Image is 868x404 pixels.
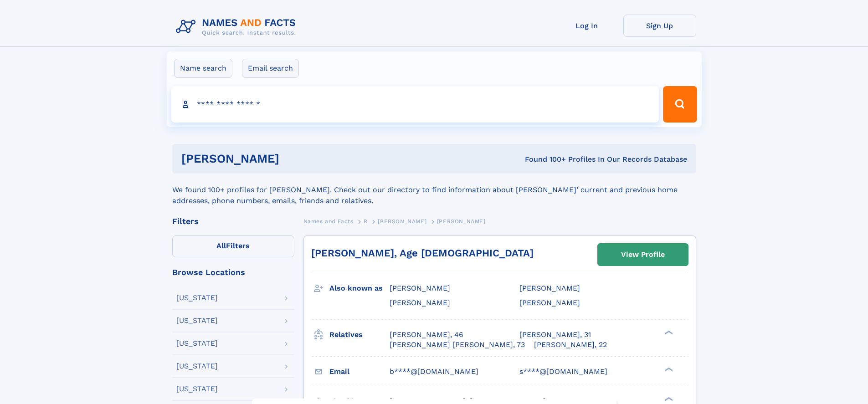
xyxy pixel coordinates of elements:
[663,86,697,123] button: Search Button
[519,284,580,292] span: [PERSON_NAME]
[550,15,623,37] a: Log In
[311,247,534,259] a: [PERSON_NAME], Age [DEMOGRAPHIC_DATA]
[181,153,402,164] h1: [PERSON_NAME]
[663,396,673,402] div: ❯
[176,363,218,370] div: [US_STATE]
[171,86,659,123] input: search input
[176,385,218,393] div: [US_STATE]
[390,340,525,350] a: [PERSON_NAME] [PERSON_NAME], 73
[623,15,696,37] a: Sign Up
[390,330,463,340] a: [PERSON_NAME], 46
[598,244,688,266] a: View Profile
[663,329,673,335] div: ❯
[176,317,218,324] div: [US_STATE]
[329,281,390,296] h3: Also known as
[364,215,368,227] a: R
[378,218,426,225] span: [PERSON_NAME]
[402,154,687,164] div: Found 100+ Profiles In Our Records Database
[621,244,665,265] div: View Profile
[534,340,607,350] a: [PERSON_NAME], 22
[519,298,580,307] span: [PERSON_NAME]
[172,268,294,276] div: Browse Locations
[329,327,390,343] h3: Relatives
[437,218,486,225] span: [PERSON_NAME]
[176,294,218,302] div: [US_STATE]
[172,15,303,39] img: Logo Names and Facts
[390,284,450,292] span: [PERSON_NAME]
[172,235,294,257] label: Filters
[329,364,390,379] h3: Email
[364,218,368,225] span: R
[378,215,426,227] a: [PERSON_NAME]
[242,59,299,78] label: Email search
[303,215,354,227] a: Names and Facts
[216,241,226,250] span: All
[174,59,232,78] label: Name search
[176,340,218,347] div: [US_STATE]
[663,366,673,372] div: ❯
[172,174,696,206] div: We found 100+ profiles for [PERSON_NAME]. Check out our directory to find information about [PERS...
[519,330,591,340] a: [PERSON_NAME], 31
[390,298,450,307] span: [PERSON_NAME]
[172,217,294,225] div: Filters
